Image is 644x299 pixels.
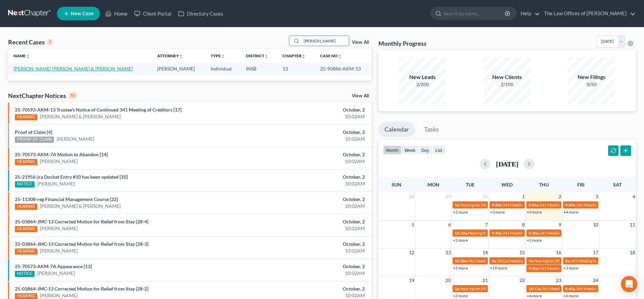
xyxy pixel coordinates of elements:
[205,62,241,75] td: Individual
[482,276,489,284] span: 21
[40,225,78,232] a: [PERSON_NAME]
[592,221,599,229] span: 10
[629,221,636,229] span: 11
[253,225,365,232] div: 10:02AM
[15,271,35,277] div: NOTICE
[521,221,525,229] span: 8
[448,221,452,229] span: 6
[253,241,365,247] div: October, 2
[592,248,599,257] span: 17
[253,263,365,270] div: October, 2
[502,231,563,236] span: 341 Meeting for [PERSON_NAME]
[253,136,365,142] div: 10:02AM
[15,181,35,187] div: NOTICE
[15,263,92,269] a: 25-70573-AKM-7A Appearance [13]
[466,182,475,187] span: Tue
[8,92,77,100] div: NextChapter Notices
[541,7,636,20] a: The Law Offices of [PERSON_NAME]
[253,203,365,210] div: 10:02AM
[592,276,599,284] span: 24
[519,276,525,284] span: 22
[15,248,37,255] div: HEARING
[539,266,600,271] span: 341 Meeting for [PERSON_NAME]
[241,62,277,75] td: INSB
[418,122,445,137] a: Tasks
[490,265,507,271] a: +19 more
[152,62,205,75] td: [PERSON_NAME]
[528,266,539,271] span: 9:30a
[502,202,563,207] span: 341 Meeting for [PERSON_NAME]
[563,293,578,298] a: +6 more
[496,160,518,167] h2: [DATE]
[558,221,562,229] span: 9
[492,258,496,263] span: 9a
[302,36,349,46] input: Search by name...
[613,182,622,187] span: Sat
[492,231,502,236] span: 9:30a
[378,122,415,137] a: Calendar
[253,270,365,277] div: 10:02AM
[378,39,427,47] h3: Monthly Progress
[484,221,489,229] span: 7
[521,193,525,201] span: 1
[563,210,578,215] a: +4 more
[15,174,128,180] a: 25-21956-jra Docket Entry #10 has been updated [10]
[539,231,600,236] span: 341 Meeting for [PERSON_NAME]
[453,293,468,298] a: +2 more
[528,258,533,263] span: 9a
[428,182,439,187] span: Mon
[455,202,459,207] span: 1p
[102,7,131,20] a: Home
[179,54,183,58] i: unfold_more
[253,292,365,299] div: 10:02AM
[453,210,468,215] a: +2 more
[468,258,565,263] span: 341 Meeting for [PERSON_NAME] & [PERSON_NAME]
[408,193,415,201] span: 28
[492,202,502,207] span: 9:30a
[497,258,562,263] span: 341(a) Meeting for [PERSON_NAME]
[455,231,467,236] span: 10:30a
[401,145,418,155] button: week
[352,94,369,98] a: View All
[157,53,183,58] a: Attorneyunfold_more
[57,136,94,142] a: [PERSON_NAME]
[14,53,30,58] a: Nameunfold_more
[460,202,549,207] span: Hearing for [PERSON_NAME] & [PERSON_NAME]
[408,248,415,257] span: 12
[528,231,539,236] span: 9:30a
[558,193,562,201] span: 2
[411,221,415,229] span: 5
[37,270,75,277] a: [PERSON_NAME]
[40,113,121,120] a: [PERSON_NAME] & [PERSON_NAME]
[8,38,53,46] div: Recent Cases
[482,248,489,257] span: 14
[408,276,415,284] span: 19
[632,193,636,201] span: 4
[392,182,401,187] span: Sun
[565,258,569,263] span: 9a
[555,248,562,257] span: 16
[565,202,575,207] span: 9:40a
[246,53,268,58] a: Districtunfold_more
[320,53,342,58] a: Case Nounfold_more
[455,258,467,263] span: 10:30a
[490,210,505,215] a: +3 more
[555,276,562,284] span: 23
[453,265,468,271] a: +2 more
[399,81,446,88] div: 2/200
[432,145,445,155] button: list
[175,7,227,20] a: Directory Cases
[15,226,37,232] div: HEARING
[40,203,121,210] a: [PERSON_NAME] & [PERSON_NAME]
[595,193,599,201] span: 3
[445,276,452,284] span: 20
[253,151,365,158] div: October, 2
[26,54,30,58] i: unfold_more
[534,258,586,263] span: Hearing for [PERSON_NAME]
[519,248,525,257] span: 15
[315,62,372,75] td: 25-90886-AKM-13
[527,238,542,243] a: +2 more
[399,73,446,81] div: New Leads
[253,285,365,292] div: October, 2
[460,286,513,291] span: Hearing for [PERSON_NAME]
